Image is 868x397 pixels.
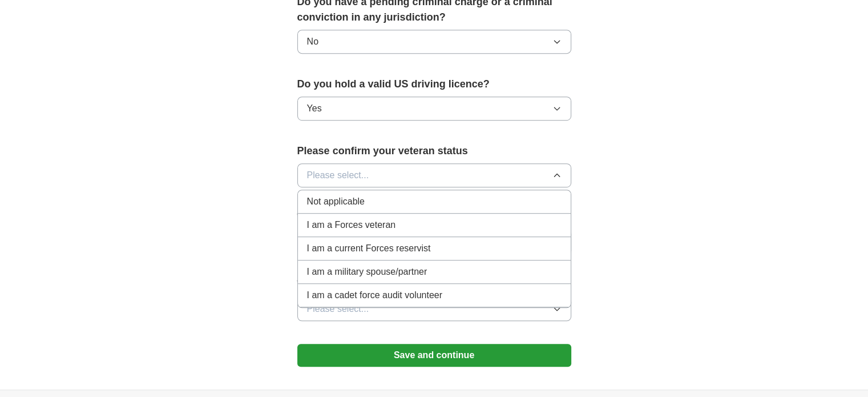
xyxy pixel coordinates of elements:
span: I am a Forces veteran [307,218,396,232]
button: Save and continue [297,344,571,367]
label: Please confirm your veteran status [297,143,571,159]
span: Not applicable [307,195,365,208]
span: I am a military spouse/partner [307,265,427,279]
button: Please select... [297,297,571,321]
span: Yes [307,102,322,115]
button: Yes [297,97,571,121]
button: Please select... [297,163,571,187]
label: Do you hold a valid US driving licence? [297,77,571,92]
span: I am a cadet force audit volunteer [307,288,442,302]
span: No [307,35,318,49]
span: I am a current Forces reservist [307,242,431,255]
span: Please select... [307,302,369,316]
button: No [297,30,571,54]
span: Please select... [307,169,369,182]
